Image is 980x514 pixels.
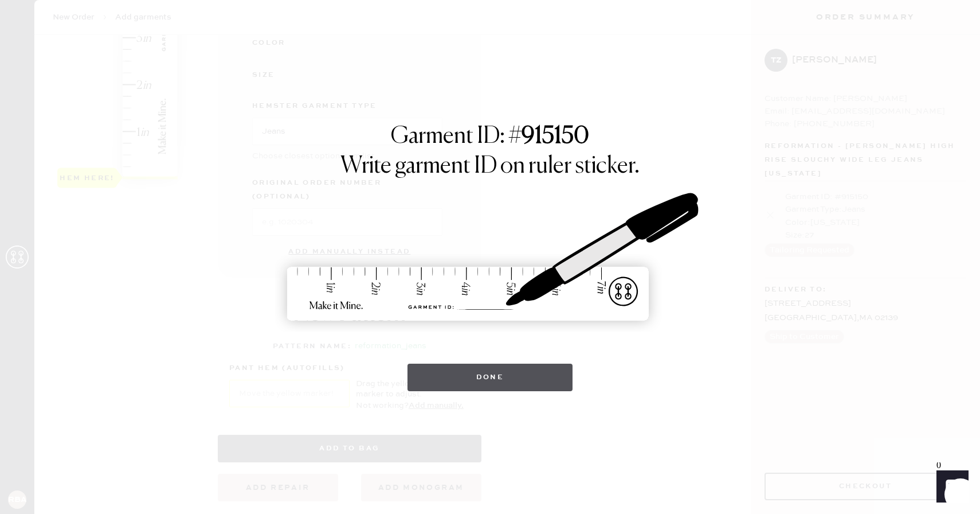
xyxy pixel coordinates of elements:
button: Done [407,364,573,391]
img: ruler-sticker-sharpie.svg [275,163,705,352]
iframe: Front Chat [926,462,975,512]
h1: Write garment ID on ruler sticker. [340,153,640,180]
h1: Garment ID: # [391,123,589,153]
strong: 915150 [522,125,589,148]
